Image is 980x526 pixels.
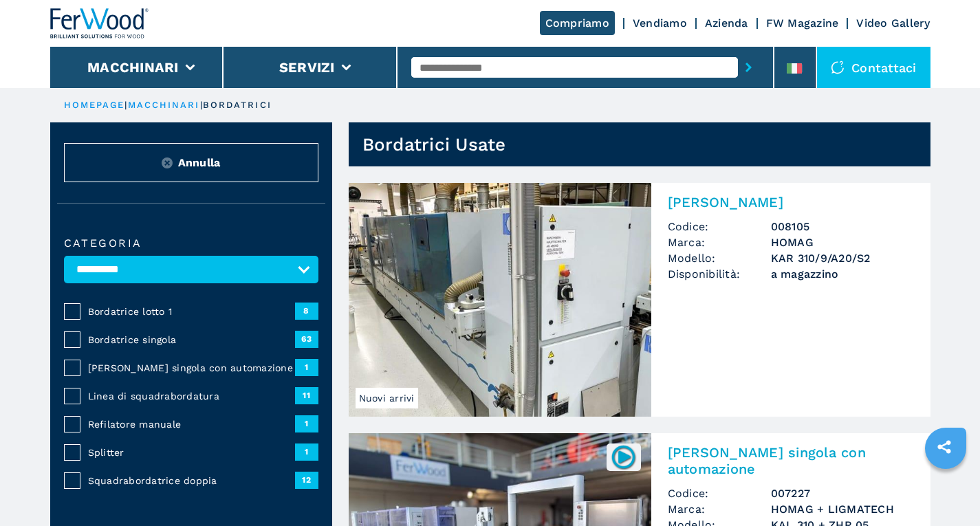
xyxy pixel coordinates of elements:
p: bordatrici [203,99,272,111]
span: | [200,100,203,110]
span: 11 [295,387,318,404]
button: ResetAnnulla [64,143,318,182]
h2: [PERSON_NAME] [668,194,914,210]
span: 63 [295,331,318,347]
span: a magazzino [771,266,914,282]
span: Refilatore manuale [88,417,295,431]
a: HOMEPAGE [64,100,125,110]
span: Annulla [178,155,221,171]
span: Codice: [668,219,771,234]
span: [PERSON_NAME] singola con automazione [88,361,295,375]
span: Disponibilità: [668,266,771,282]
span: Nuovi arrivi [356,388,418,408]
span: Codice: [668,485,771,501]
button: submit-button [738,52,759,83]
h3: 008105 [771,219,914,234]
span: Linea di squadrabordatura [88,389,295,403]
img: 007227 [610,443,637,470]
a: Bordatrice Singola HOMAG KAR 310/9/A20/S2Nuovi arrivi[PERSON_NAME]Codice:008105Marca:HOMAGModello... [349,183,930,417]
span: 12 [295,472,318,488]
span: Marca: [668,234,771,250]
iframe: Chat [922,464,970,516]
img: Contattaci [831,61,845,74]
span: Squadrabordatrice doppia [88,474,295,487]
a: sharethis [927,430,961,464]
h3: HOMAG [771,234,914,250]
h1: Bordatrici Usate [362,133,506,155]
label: Categoria [64,238,318,249]
h3: 007227 [771,485,914,501]
span: Bordatrice singola [88,333,295,347]
img: Bordatrice Singola HOMAG KAR 310/9/A20/S2 [349,183,651,417]
span: Splitter [88,446,295,459]
a: Video Gallery [856,17,930,30]
h3: KAR 310/9/A20/S2 [771,250,914,266]
img: Reset [162,157,173,168]
h2: [PERSON_NAME] singola con automazione [668,444,914,477]
span: 1 [295,415,318,432]
button: Macchinari [87,59,179,76]
span: 8 [295,303,318,319]
span: Modello: [668,250,771,266]
h3: HOMAG + LIGMATECH [771,501,914,517]
span: | [124,100,127,110]
span: 1 [295,443,318,460]
button: Servizi [279,59,335,76]
img: Ferwood [50,8,149,39]
span: Marca: [668,501,771,517]
a: Compriamo [540,11,615,35]
span: Bordatrice lotto 1 [88,305,295,318]
div: Contattaci [817,47,930,88]
a: macchinari [128,100,200,110]
a: Azienda [705,17,748,30]
span: 1 [295,359,318,375]
a: FW Magazine [766,17,839,30]
a: Vendiamo [633,17,687,30]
